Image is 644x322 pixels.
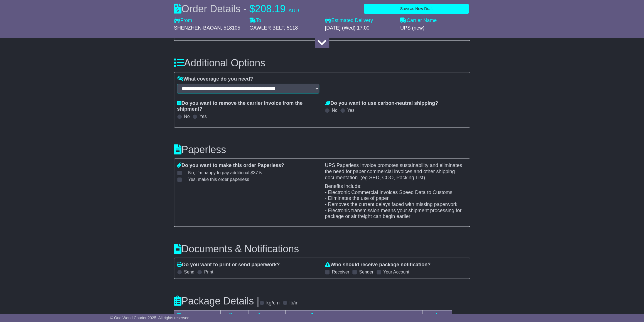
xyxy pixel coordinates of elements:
[177,262,280,268] label: Do you want to print or send paperwork?
[199,114,207,119] label: Yes
[332,269,349,275] label: Receiver
[255,3,286,14] span: 208.19
[325,18,395,24] label: Estimated Delivery
[221,25,240,31] span: , 518105
[325,262,431,268] label: Who should receive package notification?
[400,18,437,24] label: Carrier Name
[177,76,253,82] label: What coverage do you need?
[184,269,194,275] label: Send
[177,100,319,112] label: Do you want to remove the carrier Invoice from the shipment?
[184,114,190,119] label: No
[284,25,298,31] span: , 5118
[174,3,299,15] div: Order Details -
[177,163,284,169] label: Do you want to make this order Paperless?
[110,316,191,320] span: © One World Courier 2025. All rights reserved.
[249,25,284,31] span: GAWLER BELT
[174,144,470,155] h3: Paperless
[325,100,438,106] label: Do you want to use carbon-neutral shipping?
[249,18,261,24] label: To
[325,25,395,31] div: [DATE] (Wed) 17:00
[359,269,373,275] label: Sender
[332,108,337,113] label: No
[194,170,262,175] span: , I’m happy to pay additional $
[288,8,299,13] span: AUD
[174,18,192,24] label: From
[174,25,221,31] span: SHENZHEN-BAOAN
[204,269,213,275] label: Print
[289,300,299,306] label: lb/in
[364,4,469,14] button: Save as New Draft
[325,163,467,181] p: UPS Paperless Invoice promotes sustainability and eliminates the need for paper commercial invoic...
[325,183,467,220] p: Benefits include: - Electronic Commercial Invoices Speed Data to Customs - Eliminates the use of ...
[249,3,255,14] span: $
[253,170,262,175] span: 37.5
[188,170,262,175] span: No
[383,269,409,275] label: Your Account
[266,300,280,306] label: kg/cm
[181,177,249,182] label: Yes, make this order paperless
[400,25,470,31] div: UPS (new)
[174,296,259,307] h3: Package Details |
[347,108,354,113] label: Yes
[174,243,470,255] h3: Documents & Notifications
[174,57,470,69] h3: Additional Options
